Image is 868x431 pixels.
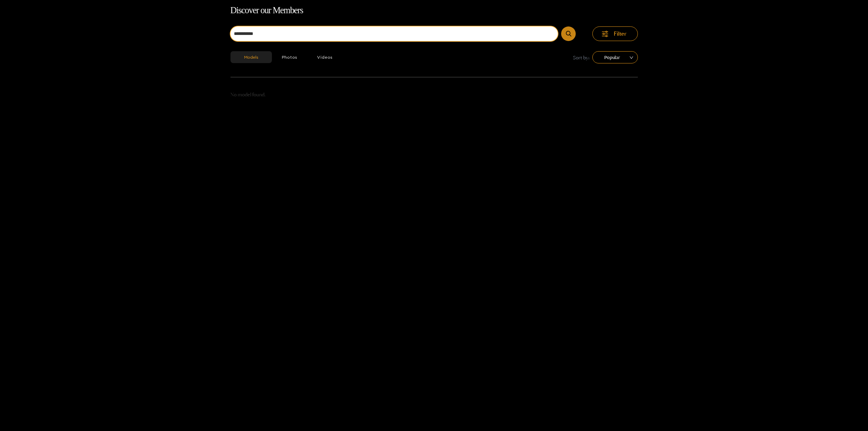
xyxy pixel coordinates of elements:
[230,51,272,63] button: Models
[230,91,638,99] p: No model found.
[592,51,638,63] div: sort
[307,51,343,63] button: Videos
[230,3,638,18] h1: Discover our Members
[573,54,590,61] span: Sort by:
[592,26,638,41] button: Filter
[614,30,627,38] span: Filter
[597,52,633,62] span: Popular
[272,51,308,63] button: Photos
[561,26,576,41] button: Submit Search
